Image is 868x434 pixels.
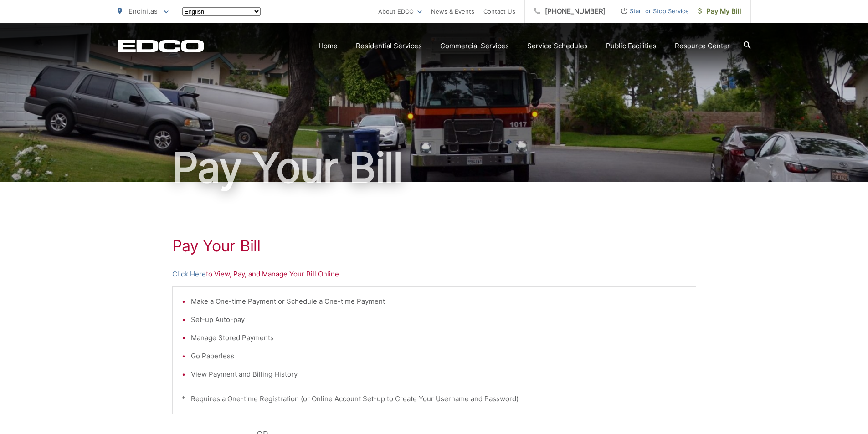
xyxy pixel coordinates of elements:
[318,41,338,51] a: Home
[191,332,687,343] li: Manage Stored Payments
[698,6,741,17] span: Pay My Bill
[191,351,687,362] li: Go Paperless
[172,237,696,255] h1: Pay Your Bill
[191,296,687,307] li: Make a One-time Payment or Schedule a One-time Payment
[172,269,696,280] p: to View, Pay, and Manage Your Bill Online
[128,7,158,15] span: Encinitas
[182,7,261,16] select: Select a language
[172,269,206,280] a: Click Here
[527,41,588,51] a: Service Schedules
[431,6,474,17] a: News & Events
[675,41,730,51] a: Resource Center
[191,369,687,380] li: View Payment and Billing History
[440,41,509,51] a: Commercial Services
[356,41,422,51] a: Residential Services
[118,145,751,190] h1: Pay Your Bill
[378,6,422,17] a: About EDCO
[191,314,687,325] li: Set-up Auto-pay
[606,41,657,51] a: Public Facilities
[182,393,687,404] p: * Requires a One-time Registration (or Online Account Set-up to Create Your Username and Password)
[483,6,515,17] a: Contact Us
[118,40,204,52] a: EDCD logo. Return to the homepage.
